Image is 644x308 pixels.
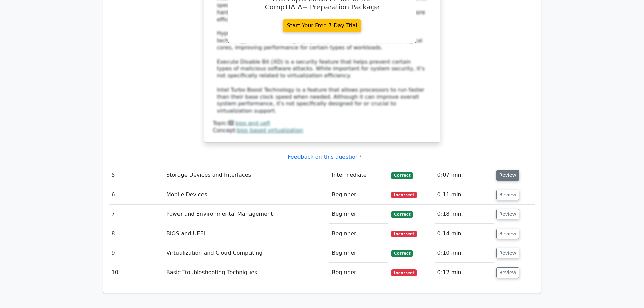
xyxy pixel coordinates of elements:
[109,263,164,282] td: 10
[435,205,494,224] td: 0:18 min.
[496,209,519,219] button: Review
[391,269,417,276] span: Incorrect
[164,166,329,185] td: Storage Devices and Interfaces
[496,248,519,258] button: Review
[235,120,270,126] a: bios and uefi
[329,185,388,205] td: Beginner
[109,224,164,243] td: 8
[329,166,388,185] td: Intermediate
[329,205,388,224] td: Beginner
[237,127,303,134] a: bios based virtualization
[109,185,164,205] td: 6
[329,243,388,263] td: Beginner
[164,205,329,224] td: Power and Environmental Management
[329,263,388,282] td: Beginner
[391,172,413,179] span: Correct
[329,224,388,243] td: Beginner
[109,166,164,185] td: 5
[288,153,361,160] a: Feedback on this question?
[391,211,413,218] span: Correct
[496,267,519,278] button: Review
[109,205,164,224] td: 7
[164,224,329,243] td: BIOS and UEFI
[435,243,494,263] td: 0:10 min.
[164,185,329,205] td: Mobile Devices
[391,231,417,237] span: Incorrect
[391,250,413,257] span: Correct
[391,192,417,198] span: Incorrect
[283,19,362,32] a: Start Your Free 7-Day Trial
[496,190,519,200] button: Review
[164,243,329,263] td: Virtualization and Cloud Computing
[213,127,431,134] div: Concept:
[164,263,329,282] td: Basic Troubleshooting Techniques
[496,229,519,239] button: Review
[435,263,494,282] td: 0:12 min.
[435,166,494,185] td: 0:07 min.
[435,224,494,243] td: 0:14 min.
[435,185,494,205] td: 0:11 min.
[496,170,519,181] button: Review
[109,243,164,263] td: 9
[213,120,431,127] div: Topic:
